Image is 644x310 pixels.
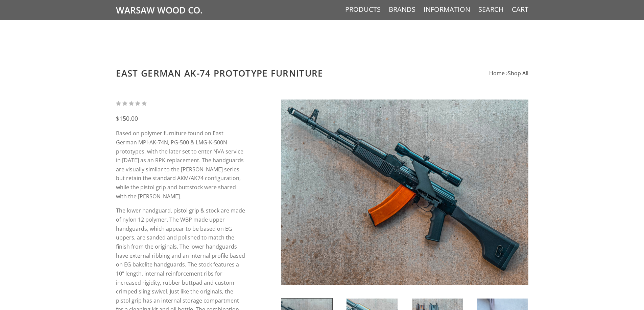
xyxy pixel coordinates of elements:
h1: East German AK-74 Prototype Furniture [116,68,528,79]
a: Information [424,5,470,14]
a: Shop All [508,69,528,77]
a: Products [345,5,381,14]
a: Home [489,69,505,77]
li: › [506,69,528,78]
a: Search [478,5,504,14]
a: Cart [512,5,528,14]
span: $150.00 [116,114,138,122]
a: Brands [389,5,415,14]
img: East German AK-74 Prototype Furniture [281,100,528,285]
p: Based on polymer furniture found on East German MPi-AK-74N, PG-500 & LMG-K-500N prototypes, with ... [116,129,245,201]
